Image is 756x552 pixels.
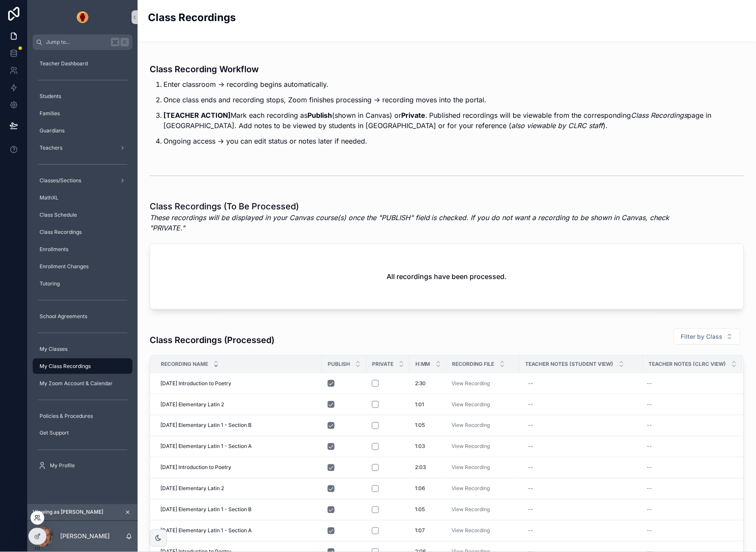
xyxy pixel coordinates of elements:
[40,110,60,117] span: Families
[33,276,132,291] a: Tutoring
[163,111,230,120] strong: [TEACHER ACTION]
[40,313,87,320] span: School Agreements
[40,177,81,184] span: Classes/Sections
[33,224,132,240] a: Class Recordings
[415,401,424,408] span: 1:01
[647,401,652,408] div: --
[415,506,425,513] span: 1:05
[529,485,534,492] div: --
[33,458,132,474] a: My Profile
[415,443,425,450] span: 1:03
[452,443,490,450] a: View Recording
[307,111,332,120] strong: Publish
[76,10,89,24] img: App logo
[649,361,726,368] span: Teacher Notes (CLRC View)
[40,93,61,100] span: Students
[415,380,426,387] span: 2:30
[163,136,744,146] p: Ongoing access → you can edit status or notes later if needed.
[40,60,88,67] span: Teacher Dashboard
[529,380,534,387] div: --
[148,10,236,25] h2: Class Recordings
[401,111,425,120] strong: Private
[452,401,490,408] a: View Recording
[33,140,132,156] a: Teachers
[452,506,490,513] a: View Recording
[647,464,652,471] div: --
[33,173,132,188] a: Classes/Sections
[160,464,231,471] span: [DATE] Introduction to Poetry
[40,246,68,253] span: Enrollments
[161,361,208,368] span: Recording Name
[33,509,103,516] span: Viewing as [PERSON_NAME]
[512,121,603,130] em: also viewable by CLRC staff
[40,346,68,353] span: My Classes
[40,229,82,236] span: Class Recordings
[328,361,350,368] span: PUBLISH
[33,341,132,357] a: My Classes
[121,39,128,46] span: K
[529,527,534,534] div: --
[40,380,113,387] span: My Zoom Account & Calendar
[33,242,132,257] a: Enrollments
[33,123,132,138] a: Guardians
[452,361,495,368] span: Recording File
[28,50,138,485] div: scrollable content
[40,413,93,420] span: Policies & Procedures
[372,361,393,368] span: PRIVATE
[529,506,534,513] div: --
[415,485,425,492] span: 1:06
[163,110,744,131] p: Mark each recording as (shown in Canvas) or . Published recordings will be viewable from the corr...
[33,259,132,274] a: Enrollment Changes
[33,426,132,441] a: Get Support
[40,144,62,151] span: Teachers
[163,79,744,89] p: Enter classroom → recording begins automatically.
[452,485,490,492] a: View Recording
[33,408,132,424] a: Policies & Procedures
[452,464,490,471] a: View Recording
[150,63,744,76] h3: Class Recording Workflow
[529,422,534,429] div: --
[647,443,652,450] div: --
[526,361,614,368] span: Teacher Notes (Student View)
[647,380,652,387] div: --
[631,111,688,120] em: Class Recordings
[33,106,132,121] a: Families
[33,190,132,205] a: MathXL
[452,527,490,534] a: View Recording
[150,200,679,212] h1: Class Recordings (To Be Processed)
[40,194,58,201] span: MathXL
[33,34,132,50] button: Jump to...K
[647,527,652,534] div: --
[33,359,132,374] a: My Class Recordings
[160,443,252,450] span: [DATE] Elementary Latin 1 - Section A
[452,422,490,429] a: View Recording
[33,56,132,71] a: Teacher Dashboard
[160,401,224,408] span: [DATE] Elementary Latin 2
[452,380,490,386] a: View Recording
[46,39,108,46] span: Jump to...
[163,95,744,105] p: Once class ends and recording stops, Zoom finishes processing → recording moves into the portal.
[415,527,425,534] span: 1:07
[160,380,231,387] span: [DATE] Introduction to Poetry
[160,527,252,534] span: [DATE] Elementary Latin 1 - Section A
[40,280,60,287] span: Tutoring
[387,271,507,282] h2: All recordings have been processed.
[40,212,77,218] span: Class Schedule
[529,401,534,408] div: --
[674,328,741,345] button: Select Button
[415,422,425,429] span: 1:05
[150,213,670,232] em: These recordings will be displayed in your Canvas course(s) once the "PUBLISH" field is checked. ...
[415,361,430,368] span: H:MM
[33,207,132,223] a: Class Schedule
[415,464,426,471] span: 2:03
[40,263,89,270] span: Enrollment Changes
[40,127,65,134] span: Guardians
[529,464,534,471] div: --
[160,506,252,513] span: [DATE] Elementary Latin 1 - Section B
[33,309,132,324] a: School Agreements
[60,532,110,541] p: [PERSON_NAME]
[40,430,69,437] span: Get Support
[50,463,75,469] span: My Profile
[647,422,652,429] div: --
[647,485,652,492] div: --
